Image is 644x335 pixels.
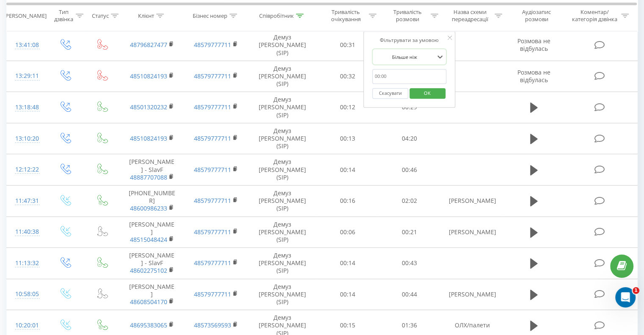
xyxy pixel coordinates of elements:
[15,255,38,271] div: 11:13:32
[130,173,167,181] a: 48887707088
[317,185,379,216] td: 00:16
[372,88,408,99] button: Скасувати
[130,266,167,274] a: 48602275102
[130,321,167,329] a: 48695383065
[317,154,379,185] td: 00:14
[15,68,38,84] div: 13:29:11
[517,68,550,84] span: Розмова не відбулась
[15,317,38,334] div: 10:20:01
[53,9,73,23] div: Тип дзвінка
[248,154,317,185] td: Демуз [PERSON_NAME] (SIP)
[379,154,440,185] td: 00:46
[194,134,231,142] a: 48579777711
[130,204,167,212] a: 48600986233
[248,216,317,248] td: Демуз [PERSON_NAME] (SIP)
[15,99,38,116] div: 13:18:48
[4,12,47,19] div: [PERSON_NAME]
[194,72,231,80] a: 48579777711
[259,12,294,19] div: Співробітник
[130,103,167,111] a: 48501320232
[372,69,447,84] input: 00:00
[120,279,184,310] td: [PERSON_NAME]
[379,279,440,310] td: 00:44
[409,88,445,99] button: OK
[15,193,38,209] div: 11:47:31
[120,248,184,279] td: [PERSON_NAME] - SlavF
[248,123,317,154] td: Демуз [PERSON_NAME] (SIP)
[130,134,167,142] a: 48510824193
[415,86,439,100] span: OK
[15,161,38,178] div: 12:12:22
[379,216,440,248] td: 00:21
[15,286,38,302] div: 10:58:05
[615,287,636,307] iframe: Intercom live chat
[194,103,231,111] a: 48579777711
[379,123,440,154] td: 04:20
[317,30,379,61] td: 00:31
[194,166,231,174] a: 48579777711
[194,259,231,267] a: 48579777711
[248,30,317,61] td: Демуз [PERSON_NAME] (SIP)
[248,61,317,92] td: Демуз [PERSON_NAME] (SIP)
[317,216,379,248] td: 00:06
[517,37,550,53] span: Розмова не відбулась
[569,9,619,23] div: Коментар/категорія дзвінка
[248,92,317,123] td: Демуз [PERSON_NAME] (SIP)
[194,228,231,236] a: 48579777711
[92,12,109,19] div: Статус
[317,92,379,123] td: 00:12
[448,9,492,23] div: Назва схеми переадресації
[130,235,167,244] a: 48515048424
[633,287,639,294] span: 1
[130,72,167,80] a: 48510824193
[120,185,184,216] td: [PHONE_NUMBER]
[15,37,38,53] div: 13:41:08
[386,9,428,23] div: Тривалість розмови
[379,185,440,216] td: 02:02
[130,298,167,306] a: 48608504170
[248,248,317,279] td: Демуз [PERSON_NAME] (SIP)
[194,290,231,298] a: 48579777711
[193,12,227,19] div: Бізнес номер
[194,321,231,329] a: 48573569593
[440,216,504,248] td: [PERSON_NAME]
[317,123,379,154] td: 00:13
[372,36,447,44] div: Фільтрувати за умовою
[120,216,184,248] td: [PERSON_NAME]
[248,185,317,216] td: Демуз [PERSON_NAME] (SIP)
[440,279,504,310] td: [PERSON_NAME]
[138,12,154,19] div: Клієнт
[325,9,367,23] div: Тривалість очікування
[120,154,184,185] td: [PERSON_NAME] - SlavF
[317,61,379,92] td: 00:32
[15,224,38,240] div: 11:40:38
[248,279,317,310] td: Демуз [PERSON_NAME] (SIP)
[512,9,561,23] div: Аудіозапис розмови
[194,41,231,49] a: 48579777711
[317,279,379,310] td: 00:14
[317,248,379,279] td: 00:14
[15,130,38,147] div: 13:10:20
[379,248,440,279] td: 00:43
[130,41,167,49] a: 48796827477
[440,185,504,216] td: [PERSON_NAME]
[194,197,231,205] a: 48579777711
